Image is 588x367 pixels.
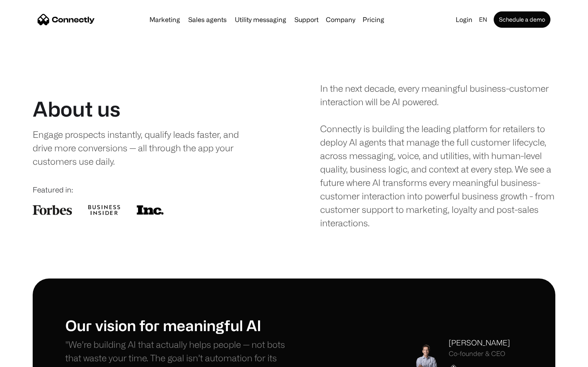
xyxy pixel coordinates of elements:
a: Utility messaging [232,16,290,23]
div: Co-founder & CEO [449,350,510,358]
a: Schedule a demo [494,11,550,28]
div: en [479,14,487,25]
a: Support [291,16,322,23]
div: Engage prospects instantly, qualify leads faster, and drive more conversions — all through the ap... [33,128,256,168]
a: Sales agents [185,16,230,23]
h1: About us [33,97,120,121]
h1: Our vision for meaningful AI [65,316,294,334]
div: Featured in: [33,184,268,195]
a: Pricing [359,16,388,23]
a: Marketing [146,16,183,23]
div: [PERSON_NAME] [449,337,510,348]
div: In the next decade, every meaningful business-customer interaction will be AI powered. Connectly ... [320,82,555,230]
div: Company [326,14,355,25]
a: Login [452,14,476,25]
